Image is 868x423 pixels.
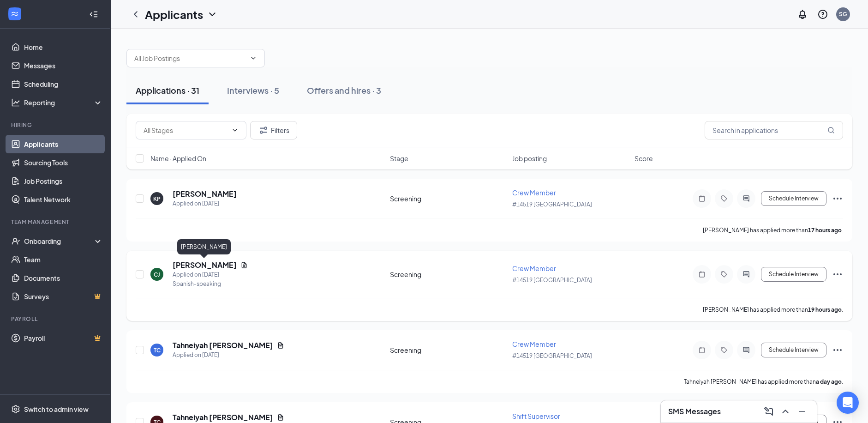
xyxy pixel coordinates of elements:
b: a day ago [816,378,842,385]
b: 19 hours ago [808,306,842,313]
a: Job Postings [24,172,103,190]
span: Crew Member [512,264,556,272]
svg: Tag [718,346,730,354]
div: Payroll [11,315,101,323]
svg: ActiveChat [741,195,752,202]
a: Messages [24,56,103,75]
span: Crew Member [512,340,556,348]
svg: ChevronDown [250,54,257,62]
a: PayrollCrown [24,329,103,347]
div: Reporting [24,98,103,107]
button: Schedule Interview [761,191,826,206]
div: Applications · 31 [136,85,199,96]
button: ComposeMessage [761,404,776,419]
svg: Settings [11,405,20,414]
button: Schedule Interview [761,343,826,357]
svg: Document [277,414,284,421]
button: Schedule Interview [761,267,826,282]
svg: UserCheck [11,236,20,246]
h3: SMS Messages [668,406,721,417]
svg: ActiveChat [741,271,752,278]
svg: Notifications [797,9,808,20]
span: Name · Applied On [150,154,206,163]
svg: Minimize [796,406,808,417]
svg: ActiveChat [741,346,752,354]
h1: Applicants [145,6,203,22]
h5: Tahneiyah [PERSON_NAME] [173,412,273,423]
div: Applied on [DATE] [173,199,237,208]
div: Spanish-speaking [173,279,248,289]
a: Home [24,38,103,56]
svg: WorkstreamLogo [10,9,19,18]
a: Talent Network [24,190,103,209]
div: Screening [390,270,507,279]
div: Interviews · 5 [227,85,279,96]
p: [PERSON_NAME] has applied more than . [703,226,843,234]
h5: [PERSON_NAME] [173,189,237,199]
svg: Analysis [11,98,20,107]
div: SG [839,10,847,18]
svg: ChevronLeft [130,9,141,20]
svg: ChevronDown [207,9,218,20]
span: #14519 [GEOGRAPHIC_DATA] [512,201,592,208]
svg: Note [696,195,707,202]
div: [PERSON_NAME] [177,239,231,254]
a: Applicants [24,135,103,153]
div: Onboarding [24,236,95,246]
div: KP [153,195,161,203]
div: Switch to admin view [24,405,89,414]
div: Team Management [11,218,101,226]
input: Search in applications [705,121,843,139]
svg: QuestionInfo [817,9,828,20]
span: Crew Member [512,188,556,197]
b: 17 hours ago [808,227,842,234]
div: Screening [390,194,507,203]
input: All Stages [144,125,227,135]
a: Team [24,250,103,269]
input: All Job Postings [134,53,246,63]
svg: Ellipses [832,344,843,356]
svg: Ellipses [832,269,843,280]
p: Tahneiyah [PERSON_NAME] has applied more than . [684,378,843,386]
svg: ChevronUp [780,406,791,417]
a: Documents [24,269,103,287]
span: Shift Supervisor [512,412,560,420]
span: #14519 [GEOGRAPHIC_DATA] [512,277,592,284]
svg: Ellipses [832,193,843,204]
div: Offers and hires · 3 [307,85,381,96]
svg: ComposeMessage [763,406,774,417]
h5: Tahneiyah [PERSON_NAME] [173,340,273,350]
svg: Collapse [89,10,98,19]
div: TC [154,346,161,354]
div: Screening [390,345,507,355]
svg: ChevronDown [231,127,239,134]
div: CJ [154,271,160,278]
span: Job posting [512,154,547,163]
svg: Note [696,346,707,354]
svg: Tag [718,271,730,278]
p: [PERSON_NAME] has applied more than . [703,306,843,314]
svg: Document [277,342,284,349]
span: Score [635,154,653,163]
button: Minimize [795,404,809,419]
a: Scheduling [24,75,103,93]
svg: Tag [718,195,730,202]
span: Stage [390,154,408,163]
div: Applied on [DATE] [173,270,248,279]
svg: MagnifyingGlass [827,127,835,134]
div: Applied on [DATE] [173,350,284,360]
div: Open Intercom Messenger [837,392,859,414]
h5: [PERSON_NAME] [173,260,237,270]
span: #14519 [GEOGRAPHIC_DATA] [512,352,592,359]
button: ChevronUp [778,404,793,419]
a: SurveysCrown [24,287,103,306]
div: Hiring [11,121,101,129]
a: Sourcing Tools [24,153,103,172]
svg: Note [696,271,707,278]
svg: Filter [258,125,269,136]
button: Filter Filters [250,121,297,139]
svg: Document [240,261,248,269]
